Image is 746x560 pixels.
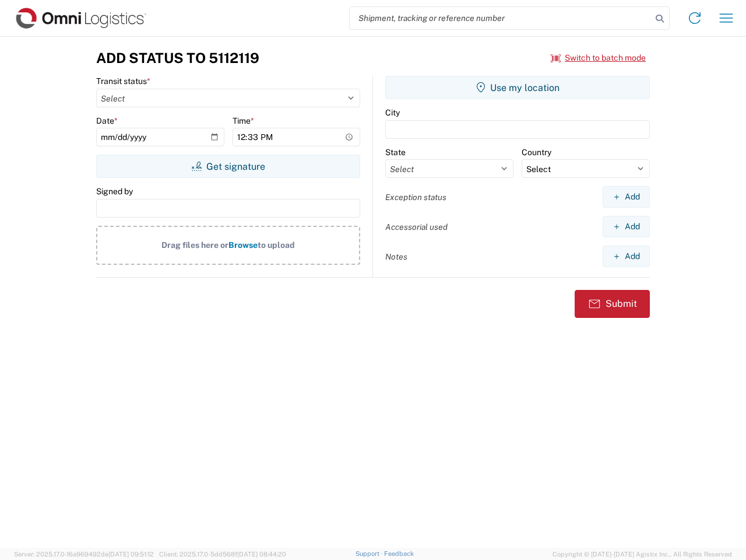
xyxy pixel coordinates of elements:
[384,550,414,557] a: Feedback
[96,76,150,86] label: Transit status
[233,116,254,126] label: Time
[237,551,286,558] span: [DATE] 08:44:20
[603,186,650,208] button: Add
[385,107,400,118] label: City
[96,186,133,197] label: Signed by
[385,76,650,99] button: Use my location
[603,216,650,237] button: Add
[159,551,286,558] span: Client: 2025.17.0-5dd568f
[96,155,360,178] button: Get signature
[603,246,650,267] button: Add
[385,222,448,232] label: Accessorial used
[161,240,228,250] span: Drag files here or
[522,147,551,157] label: Country
[551,48,646,68] button: Switch to batch mode
[228,240,258,250] span: Browse
[96,116,118,126] label: Date
[96,50,259,66] h3: Add Status to 5112119
[385,251,407,262] label: Notes
[553,549,732,559] span: Copyright © [DATE]-[DATE] Agistix Inc., All Rights Reserved
[350,7,652,29] input: Shipment, tracking or reference number
[385,147,406,157] label: State
[108,551,154,558] span: [DATE] 09:51:12
[258,240,295,250] span: to upload
[356,550,385,557] a: Support
[14,551,154,558] span: Server: 2025.17.0-16a969492de
[385,192,446,202] label: Exception status
[575,290,650,318] button: Submit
